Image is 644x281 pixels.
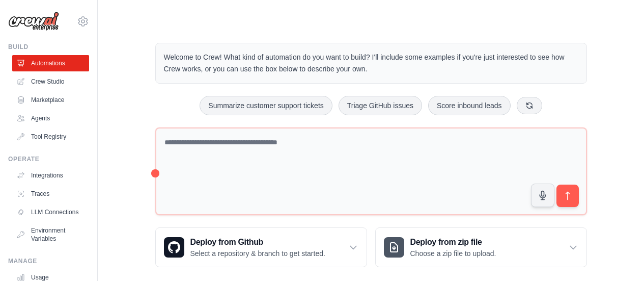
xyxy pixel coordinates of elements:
[8,12,59,31] img: Logo
[190,248,325,259] p: Select a repository & branch to get started.
[12,204,89,220] a: LLM Connections
[12,55,89,71] a: Automations
[164,52,578,75] p: Welcome to Crew! What kind of automation do you want to build? I'll include some examples if you'...
[8,257,89,265] div: Manage
[8,43,89,51] div: Build
[12,222,89,247] a: Environment Variables
[428,96,511,115] button: Score inbound leads
[190,236,325,248] h3: Deploy from Github
[12,129,89,145] a: Tool Registry
[12,167,89,184] a: Integrations
[339,96,422,115] button: Triage GitHub issues
[410,236,496,248] h3: Deploy from zip file
[200,96,332,115] button: Summarize customer support tickets
[12,73,89,90] a: Crew Studio
[12,110,89,126] a: Agents
[12,186,89,202] a: Traces
[410,248,496,259] p: Choose a zip file to upload.
[8,155,89,163] div: Operate
[12,92,89,108] a: Marketplace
